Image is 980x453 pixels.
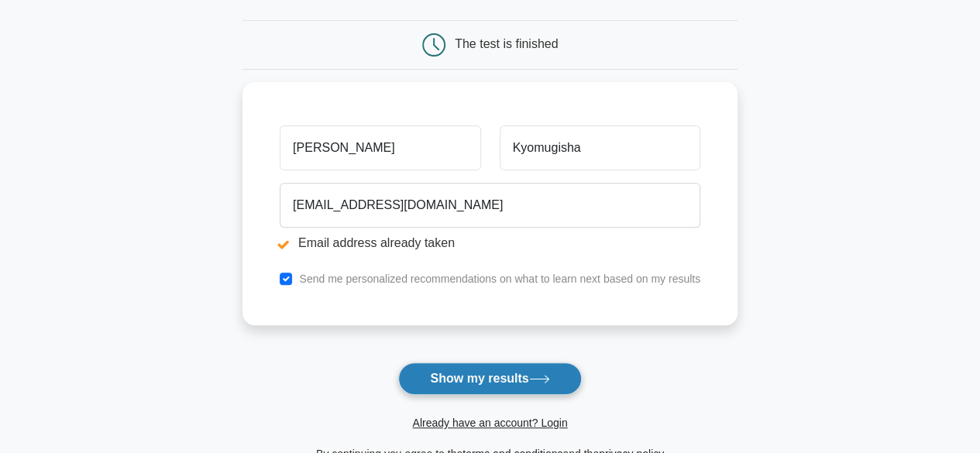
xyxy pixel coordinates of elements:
input: First name [280,125,480,170]
input: Email [280,183,700,228]
button: Show my results [398,362,581,395]
a: Already have an account? Login [412,417,567,429]
li: Email address already taken [280,234,700,252]
label: Send me personalized recommendations on what to learn next based on my results [299,273,700,285]
div: The test is finished [455,37,558,50]
input: Last name [500,125,700,170]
